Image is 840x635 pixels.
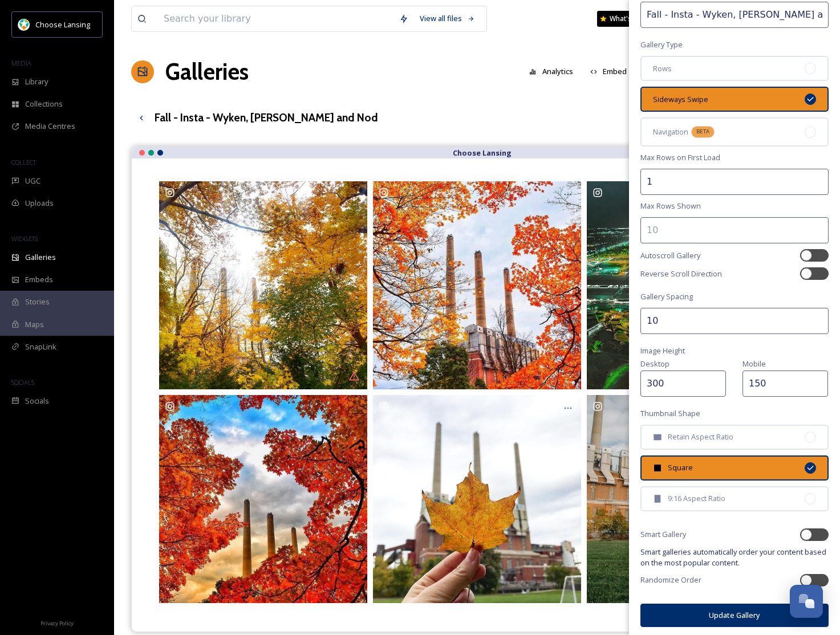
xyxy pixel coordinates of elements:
span: Stories [25,296,50,307]
button: Update Gallery [640,604,829,627]
input: 2 [640,308,829,334]
span: Gallery Type [640,39,683,50]
span: BETA [696,128,709,136]
span: MEDIA [11,59,31,67]
span: Smart galleries automatically order your content based on the most popular content. [640,547,829,568]
span: Reverse Scroll Direction [640,268,722,279]
span: Mobile [742,359,766,369]
span: Square [668,462,693,473]
a: What's New [597,11,654,27]
span: Embeds [25,274,53,285]
span: Socials [25,396,49,406]
span: Thumbnail Shape [640,408,700,419]
input: 2 [640,169,829,195]
span: Library [25,76,48,87]
input: 250 [640,371,726,397]
span: Navigation [653,127,688,137]
span: Sideways Swipe [653,94,708,105]
span: SnapLink [25,341,56,352]
span: Desktop [640,359,669,369]
span: Max Rows on First Load [640,152,720,163]
a: Analytics [524,60,585,83]
h3: Fall - Insta - Wyken, [PERSON_NAME] and Nod [155,109,378,126]
span: 9:16 Aspect Ratio [668,493,725,504]
input: My Gallery [640,2,829,28]
a: What up #reotownlansing #lansing #michiganphotographer #michiganartist #djiglobal #djimichigan #d... [584,181,798,389]
span: Rows [653,63,672,74]
span: Media Centres [25,121,75,132]
a: Galleries [165,55,249,89]
img: logo.jpeg [18,19,30,30]
span: Randomize Order [640,575,701,585]
strong: Choose Lansing [453,148,512,158]
span: COLLECT [11,158,36,166]
input: 10 [640,217,829,243]
span: Galleries [25,252,56,263]
a: It’s Friday and there’s sunshine, what more could you ask for ? #friday #moorespark #reotownlansi... [156,181,370,389]
span: Choose Lansing [35,19,90,30]
span: Gallery Spacing [640,291,693,302]
a: Like that fall look, wynken_blynken_nod_lansing ❤️🧡💛🍁🍂🏭! • Congratulations on another fantastic s... [156,395,370,603]
button: Open Chat [790,585,823,618]
a: Happy Friday! What REO spots are you going to hit this weekend ? 📷 jenniferaberggren [584,395,798,603]
a: Leaves are starting to change here at Moores Park. Make sure you plan a visit soon to see all the... [370,395,584,603]
a: Privacy Policy [40,616,74,629]
span: Retain Aspect Ratio [668,432,733,442]
button: Embed [585,60,633,83]
span: Uploads [25,198,54,209]
span: Maps [25,319,44,330]
span: SOCIALS [11,378,34,386]
button: Analytics [524,60,579,83]
a: Happy November, good luck with the time change! [370,181,584,389]
span: WIDGETS [11,234,38,243]
span: Autoscroll Gallery [640,250,700,261]
span: Max Rows Shown [640,201,701,211]
span: Smart Gallery [640,529,686,540]
span: Privacy Policy [40,620,74,627]
input: Search your library [158,6,393,31]
span: UGC [25,176,40,186]
a: View all files [414,7,481,30]
span: Collections [25,99,63,109]
input: 250 [742,371,828,397]
span: Image Height [640,345,685,356]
